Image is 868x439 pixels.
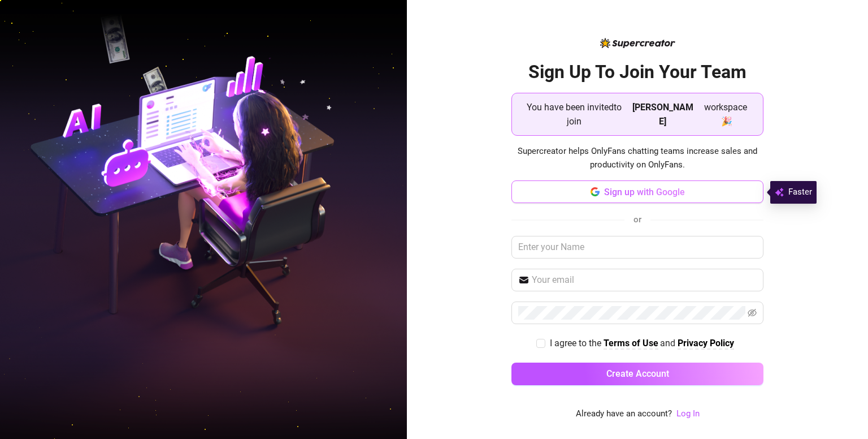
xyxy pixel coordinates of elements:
[660,338,678,348] span: and
[633,214,641,225] span: or
[511,145,763,171] span: Supercreator helps OnlyFans chatting teams increase sales and productivity on OnlyFans.
[678,338,734,348] strong: Privacy Policy
[606,368,669,379] span: Create Account
[532,273,757,287] input: Your email
[511,363,763,385] button: Create Account
[748,308,757,317] span: eye-invisible
[676,408,700,419] a: Log In
[511,180,763,203] button: Sign up with Google
[604,338,658,348] strong: Terms of Use
[604,187,685,197] span: Sign up with Google
[676,407,700,421] a: Log In
[550,338,604,348] span: I agree to the
[576,407,672,421] span: Already have an account?
[788,186,812,199] span: Faster
[600,38,675,48] img: logo-BBDzfeDw.svg
[604,338,658,350] a: Terms of Use
[678,338,734,350] a: Privacy Policy
[775,186,784,199] img: svg%3e
[511,61,763,84] h2: Sign Up To Join Your Team
[521,100,628,128] span: You have been invited to join
[511,236,763,259] input: Enter your Name
[632,102,693,127] strong: [PERSON_NAME]
[698,100,754,128] span: workspace 🎉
